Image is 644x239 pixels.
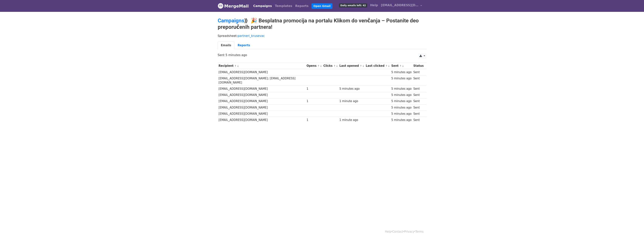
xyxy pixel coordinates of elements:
[412,104,424,111] td: Sent
[312,3,332,9] a: Open Gmail
[218,86,306,92] td: [EMAIL_ADDRESS][DOMAIN_NAME]
[336,64,338,67] a: ↓
[320,64,322,67] a: ↓
[400,64,402,67] a: ↑
[218,111,306,117] td: [EMAIL_ADDRESS][DOMAIN_NAME]
[218,17,426,30] h2: ⟫ 🎉 Besplatna promocija na portalu Klikom do venčanja – Postanite deo preporučenih partnera!
[379,2,423,10] a: [EMAIL_ADDRESS][DOMAIN_NAME]
[238,34,265,38] a: partneri_krusevac
[360,64,362,67] a: ↑
[415,230,423,233] a: Terms
[237,64,239,67] a: ↓
[318,64,320,67] a: ↑
[369,2,379,9] a: Help
[218,98,306,104] td: [EMAIL_ADDRESS][DOMAIN_NAME]
[412,86,424,92] td: Sent
[218,92,306,98] td: [EMAIL_ADDRESS][DOMAIN_NAME]
[218,53,426,57] p: Sent 5 minutes ago
[306,99,322,103] div: 1
[218,2,249,10] a: MergeMail
[404,230,414,233] a: Privacy
[218,104,306,111] td: [EMAIL_ADDRESS][DOMAIN_NAME]
[390,63,412,69] th: Sent
[391,93,412,97] div: 5 minutes ago
[365,63,390,69] th: Last clicked
[218,117,306,123] td: [EMAIL_ADDRESS][DOMAIN_NAME]
[391,105,412,110] div: 5 minutes ago
[306,118,322,122] div: 1
[339,3,367,8] span: Daily emails left: 42
[402,64,404,67] a: ↓
[252,2,273,10] a: Campaigns
[306,87,322,91] div: 1
[392,230,403,233] a: Contact
[412,75,424,86] td: Sent
[385,230,391,233] a: Help
[234,42,253,49] a: Reports
[273,2,294,10] a: Templates
[391,99,412,103] div: 5 minutes ago
[412,98,424,104] td: Sent
[218,34,426,38] p: Spreadsheet:
[412,63,424,69] th: Status
[412,111,424,117] td: Sent
[412,92,424,98] td: Sent
[234,64,237,67] a: ↑
[412,117,424,123] td: Sent
[362,64,364,67] a: ↓
[391,87,412,91] div: 5 minutes ago
[306,63,322,69] th: Opens
[218,75,306,86] td: [EMAIL_ADDRESS][DOMAIN_NAME]; [EMAIL_ADDRESS][DOMAIN_NAME]
[218,69,306,75] td: [EMAIL_ADDRESS][DOMAIN_NAME]
[218,3,223,9] img: MergeMail logo
[334,64,336,67] a: ↑
[218,42,234,49] a: Emails
[391,70,412,74] div: 5 minutes ago
[388,64,390,67] a: ↓
[391,76,412,81] div: 5 minutes ago
[338,2,369,9] a: Daily emails left: 42
[218,63,306,69] th: Recipient
[385,64,388,67] a: ↑
[218,17,244,24] a: Campaigns
[412,69,424,75] td: Sent
[322,63,338,69] th: Clicks
[391,112,412,116] div: 5 minutes ago
[294,2,310,10] a: Reports
[339,87,364,91] div: 5 minutes ago
[339,118,364,122] div: 1 minute ago
[339,99,364,103] div: 1 minute ago
[391,118,412,122] div: 5 minutes ago
[338,63,365,69] th: Last opened
[381,3,419,8] span: [EMAIL_ADDRESS][DOMAIN_NAME]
